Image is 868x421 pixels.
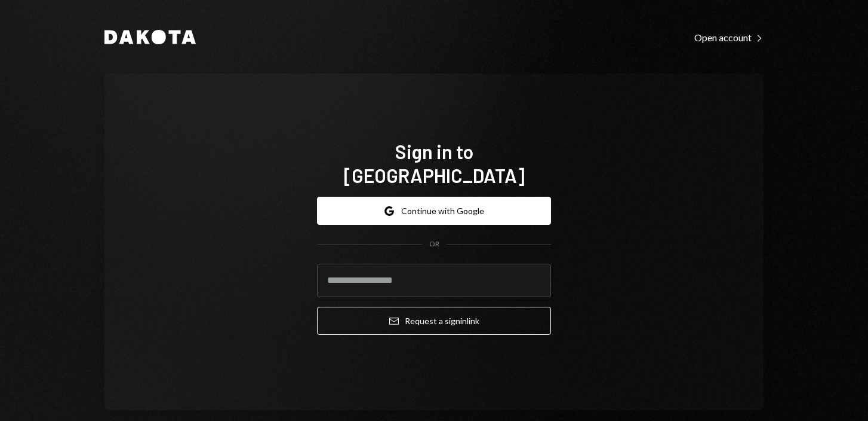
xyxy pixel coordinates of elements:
[694,30,764,44] a: Open account
[317,197,551,225] button: Continue with Google
[317,139,551,187] h1: Sign in to [GEOGRAPHIC_DATA]
[429,239,439,249] div: OR
[317,307,551,335] button: Request a signinlink
[694,32,764,44] div: Open account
